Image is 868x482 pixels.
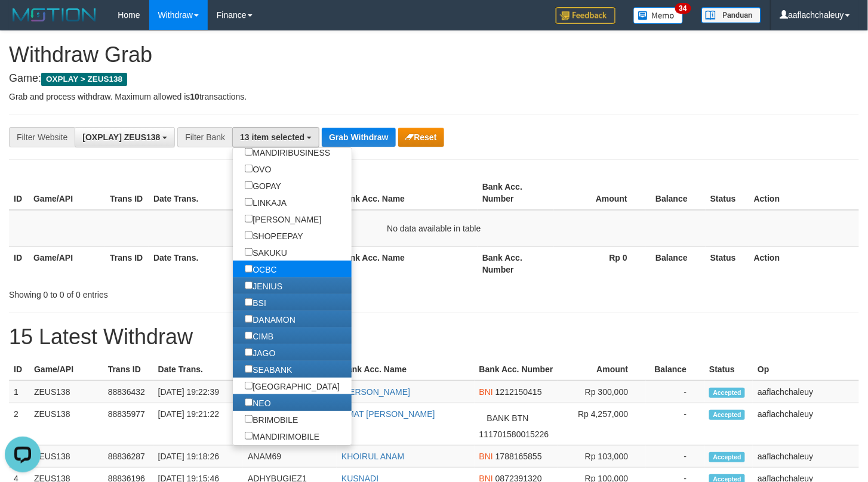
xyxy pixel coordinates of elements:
[245,231,253,239] input: SHOPEEPAY
[245,398,253,406] input: NEO
[240,132,304,142] span: 13 item selected
[398,128,444,147] button: Reset
[9,210,859,247] td: No data available in table
[103,403,153,446] td: 88835977
[103,359,153,381] th: Trans ID
[245,382,253,390] input: [GEOGRAPHIC_DATA]
[479,452,493,461] span: BNI
[554,246,645,280] th: Rp 0
[335,246,478,280] th: Bank Acc. Name
[646,381,704,403] td: -
[9,176,29,210] th: ID
[753,381,859,403] td: aaflachchaleuy
[701,7,761,23] img: panduan.png
[9,381,29,403] td: 1
[753,446,859,468] td: aaflachchaleuy
[646,446,704,468] td: -
[245,298,253,306] input: BSI
[41,73,127,86] span: OXPLAY > ZEUS138
[495,387,542,397] span: Copy 1212150415 to clipboard
[233,378,352,394] label: [GEOGRAPHIC_DATA]
[233,261,288,277] label: OCBC
[753,359,859,381] th: Op
[9,91,859,103] p: Grab and process withdraw. Maximum allowed is transactions.
[153,403,244,446] td: [DATE] 19:21:22
[9,43,859,67] h1: Withdraw Grab
[233,194,298,211] label: LINKAJA
[105,176,149,210] th: Trans ID
[706,176,749,210] th: Status
[245,282,253,289] input: JENIUS
[556,7,615,24] img: Feedback.jpg
[646,403,704,446] td: -
[75,127,175,147] button: [OXPLAY] ZEUS138
[479,387,493,397] span: BNI
[335,176,478,210] th: Bank Acc. Name
[233,311,307,327] label: DANAMON
[233,277,294,294] label: JENIUS
[341,387,410,397] a: [PERSON_NAME]
[233,444,310,461] label: BNIMOBILE
[9,73,859,85] h4: Game:
[706,246,749,280] th: Status
[633,7,684,24] img: Button%20Memo.svg
[341,452,404,461] a: KHOIRUL ANAM
[233,294,278,311] label: BSI
[9,325,859,349] h1: 15 Latest Withdraw
[479,408,537,428] span: BANK BTN
[149,176,242,210] th: Date Trans.
[103,446,153,468] td: 88836287
[243,446,337,468] td: ANAM69
[479,430,549,439] span: Copy 111701580015226 to clipboard
[558,403,647,446] td: Rp 4,257,000
[245,348,253,356] input: JAGO
[233,428,331,444] label: MANDIRIMOBILE
[29,381,103,403] td: ZEUS138
[233,411,310,428] label: BRIMOBILE
[749,246,859,280] th: Action
[495,452,542,461] span: Copy 1788165855 to clipboard
[82,132,160,142] span: [OXPLAY] ZEUS138
[337,359,475,381] th: Bank Acc. Name
[709,452,745,462] span: Accepted
[233,144,342,160] label: MANDIRIBUSINESS
[245,165,253,172] input: OVO
[245,432,253,440] input: MANDIRIMOBILE
[5,5,41,41] button: Open LiveChat chat widget
[153,359,244,381] th: Date Trans.
[341,409,435,419] a: AMAT [PERSON_NAME]
[233,344,287,361] label: JAGO
[9,359,29,381] th: ID
[29,359,103,381] th: Game/API
[475,359,558,381] th: Bank Acc. Number
[29,446,103,468] td: ZEUS138
[232,127,319,147] button: 13 item selected
[558,359,647,381] th: Amount
[558,381,647,403] td: Rp 300,000
[478,176,554,210] th: Bank Acc. Number
[9,284,353,301] div: Showing 0 to 0 of 0 entries
[646,359,704,381] th: Balance
[233,227,315,244] label: SHOPEEPAY
[245,248,253,256] input: SAKUKU
[233,394,282,411] label: NEO
[749,176,859,210] th: Action
[245,198,253,206] input: LINKAJA
[709,410,745,420] span: Accepted
[29,403,103,446] td: ZEUS138
[245,181,253,189] input: GOPAY
[233,361,304,378] label: SEABANK
[153,381,244,403] td: [DATE] 19:22:39
[322,128,395,147] button: Grab Withdraw
[149,246,242,280] th: Date Trans.
[233,177,293,194] label: GOPAY
[9,127,75,147] div: Filter Website
[478,246,554,280] th: Bank Acc. Number
[245,265,253,273] input: OCBC
[245,332,253,339] input: CIMB
[29,246,105,280] th: Game/API
[153,446,244,468] td: [DATE] 19:18:26
[233,211,333,227] label: [PERSON_NAME]
[9,403,29,446] td: 2
[233,160,283,177] label: OVO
